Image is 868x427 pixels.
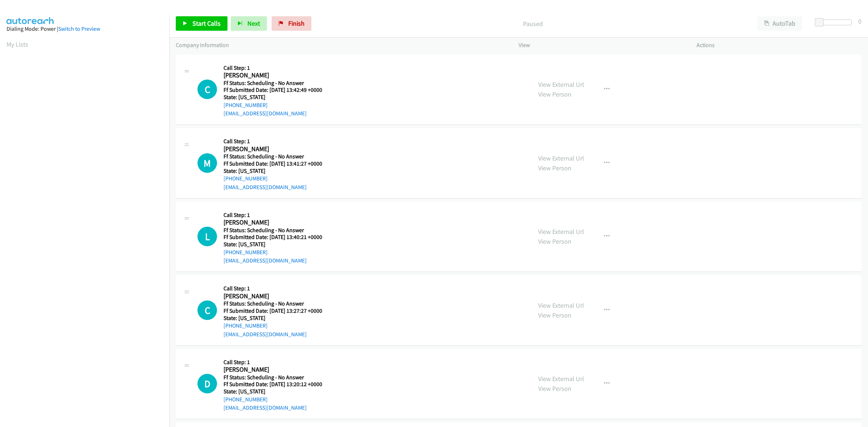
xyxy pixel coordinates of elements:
[197,153,217,173] h1: M
[224,218,331,227] h2: [PERSON_NAME]
[7,40,28,48] a: My Lists
[224,331,307,338] a: [EMAIL_ADDRESS][DOMAIN_NAME]
[7,25,163,33] div: Dialing Mode: Power |
[7,56,169,399] iframe: Dialpad
[224,322,268,329] a: [PHONE_NUMBER]
[224,285,331,292] h5: Call Step: 1
[197,80,217,99] div: The call is yet to be attempted
[58,25,100,32] a: Switch to Preview
[224,110,307,117] a: [EMAIL_ADDRESS][DOMAIN_NAME]
[288,19,305,27] span: Finish
[224,374,331,381] h5: Ff Status: Scheduling - No Answer
[197,227,217,246] div: The call is yet to be attempted
[176,16,227,31] a: Start Calls
[197,374,217,393] div: The call is yet to be attempted
[231,16,267,31] button: Next
[224,86,331,94] h5: Ff Submitted Date: [DATE] 13:42:49 +0000
[858,16,861,26] div: 0
[272,16,311,31] a: Finish
[224,359,331,366] h5: Call Step: 1
[176,41,506,50] p: Company Information
[538,301,584,309] a: View External Url
[224,212,331,219] h5: Call Step: 1
[538,80,584,89] a: View External Url
[224,64,331,72] h5: Call Step: 1
[224,184,307,191] a: [EMAIL_ADDRESS][DOMAIN_NAME]
[224,381,331,388] h5: Ff Submitted Date: [DATE] 13:20:12 +0000
[224,71,331,80] h2: [PERSON_NAME]
[519,41,684,50] p: View
[224,138,331,145] h5: Call Step: 1
[538,90,571,98] a: View Person
[538,384,571,393] a: View Person
[538,237,571,245] a: View Person
[224,153,331,160] h5: Ff Status: Scheduling - No Answer
[224,234,331,241] h5: Ff Submitted Date: [DATE] 13:40:21 +0000
[197,300,217,320] h1: C
[538,227,584,236] a: View External Url
[538,154,584,162] a: View External Url
[197,80,217,99] h1: C
[224,257,307,264] a: [EMAIL_ADDRESS][DOMAIN_NAME]
[224,366,331,374] h2: [PERSON_NAME]
[697,41,861,50] p: Actions
[538,164,571,172] a: View Person
[224,94,331,101] h5: State: [US_STATE]
[197,374,217,393] h1: D
[224,307,331,315] h5: Ff Submitted Date: [DATE] 13:27:27 +0000
[224,292,331,300] h2: [PERSON_NAME]
[192,19,221,27] span: Start Calls
[224,300,331,307] h5: Ff Status: Scheduling - No Answer
[224,315,331,322] h5: State: [US_STATE]
[538,375,584,383] a: View External Url
[818,20,852,25] div: Delay between calls (in seconds)
[224,227,331,234] h5: Ff Status: Scheduling - No Answer
[538,311,571,319] a: View Person
[224,167,331,175] h5: State: [US_STATE]
[197,300,217,320] div: The call is yet to be attempted
[197,153,217,173] div: The call is yet to be attempted
[224,80,331,87] h5: Ff Status: Scheduling - No Answer
[224,249,268,256] a: [PHONE_NUMBER]
[224,404,307,411] a: [EMAIL_ADDRESS][DOMAIN_NAME]
[247,19,260,27] span: Next
[224,388,331,395] h5: State: [US_STATE]
[224,160,331,167] h5: Ff Submitted Date: [DATE] 13:41:27 +0000
[224,241,331,248] h5: State: [US_STATE]
[224,102,268,108] a: [PHONE_NUMBER]
[197,227,217,246] h1: L
[757,16,802,31] button: AutoTab
[224,396,268,403] a: [PHONE_NUMBER]
[224,175,268,182] a: [PHONE_NUMBER]
[224,145,331,153] h2: [PERSON_NAME]
[321,19,744,29] p: Paused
